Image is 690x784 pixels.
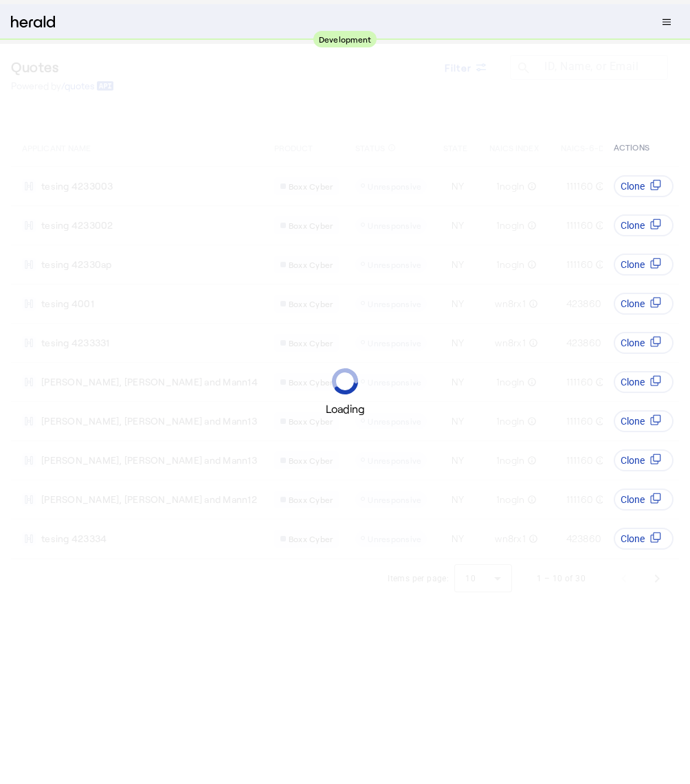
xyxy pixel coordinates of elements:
[614,332,674,354] button: Clone
[614,489,674,511] button: Clone
[614,293,674,315] button: Clone
[614,214,674,236] button: Clone
[621,414,645,428] span: Clone
[621,179,645,193] span: Clone
[621,453,645,467] span: Clone
[614,254,674,276] button: Clone
[313,31,377,47] div: Development
[621,336,645,350] span: Clone
[614,175,674,197] button: Clone
[11,16,55,29] img: Herald Logo
[621,375,645,389] span: Clone
[621,219,645,232] span: Clone
[614,449,674,471] button: Clone
[614,371,674,393] button: Clone
[621,297,645,311] span: Clone
[614,528,674,550] button: Clone
[621,493,645,506] span: Clone
[614,410,674,432] button: Clone
[603,128,680,166] th: ACTIONS
[621,532,645,546] span: Clone
[621,258,645,271] span: Clone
